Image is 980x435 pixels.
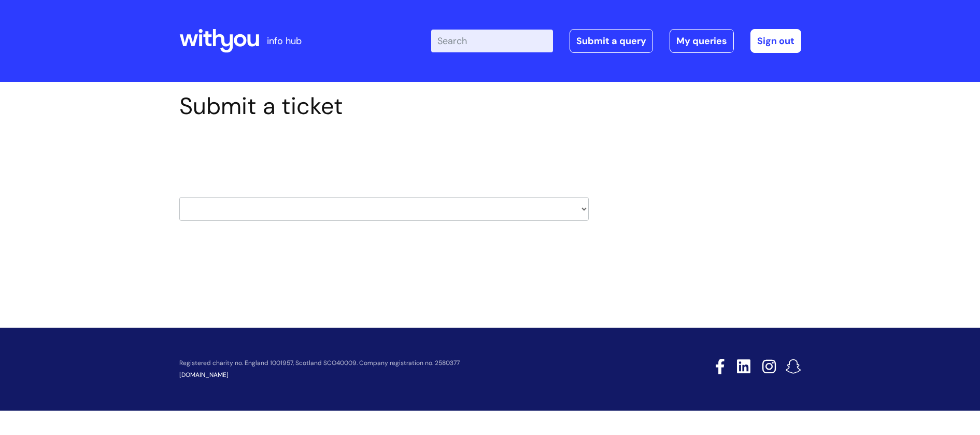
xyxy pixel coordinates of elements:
h1: Submit a ticket [179,92,589,120]
a: Submit a query [570,29,653,53]
a: My queries [670,29,734,53]
p: Registered charity no. England 1001957, Scotland SCO40009. Company registration no. 2580377 [179,360,642,367]
div: | - [431,29,801,53]
p: info hub [267,33,302,49]
input: Search [431,30,553,52]
a: Sign out [750,29,801,53]
h2: Select issue type [179,144,589,163]
a: [DOMAIN_NAME] [179,371,229,379]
